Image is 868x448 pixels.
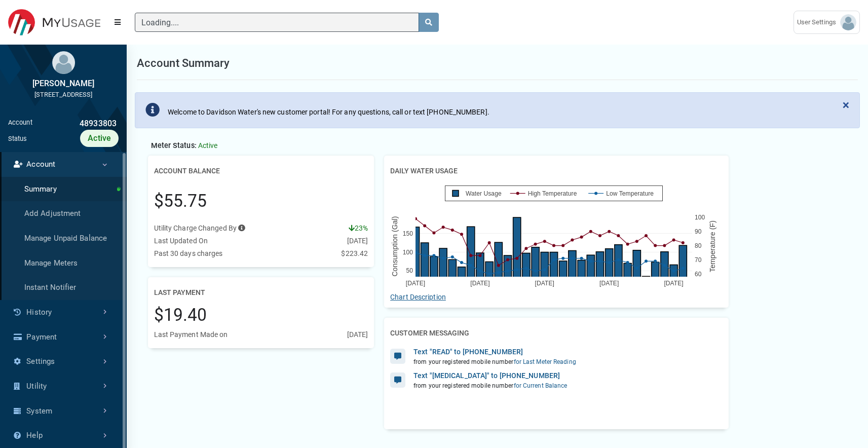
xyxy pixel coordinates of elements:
[341,248,368,259] div: $223.42
[514,358,576,365] span: for last meter reading
[154,248,223,259] div: Past 30 days charges
[349,224,368,232] span: 23%
[413,381,567,390] div: from your registered mobile number
[154,303,207,328] div: $19.40
[32,118,119,130] div: 48933803
[8,78,119,90] div: [PERSON_NAME]
[151,141,197,150] span: Meter Status:
[390,162,458,180] h2: Daily Water Usage
[794,11,860,34] a: User Settings
[413,357,576,366] div: from your registered mobile number
[347,329,368,340] div: [DATE]
[154,329,228,340] div: Last Payment Made on
[154,283,205,302] h2: Last Payment
[390,324,469,343] h2: Customer Messaging
[154,189,207,214] div: $55.75
[347,236,368,246] div: [DATE]
[154,223,246,234] div: Utility Charge Changed By
[8,9,100,36] img: DEMO Logo
[413,347,576,357] div: Text "READ" to [PHONE_NUMBER]
[137,55,230,71] h1: Account Summary
[390,293,446,301] a: Chart Description
[80,130,119,147] div: Active
[833,93,859,117] button: Close
[8,90,119,99] div: [STREET_ADDRESS]
[8,118,32,130] div: Account
[168,107,489,118] div: Welcome to Davidson Water's new customer portal! For any questions, call or text [PHONE_NUMBER].
[419,13,439,32] button: search
[108,13,127,31] button: Menu
[413,370,567,381] div: Text "[MEDICAL_DATA]" to [PHONE_NUMBER]
[154,236,208,246] div: Last Updated On
[843,98,849,112] span: ×
[8,134,27,143] div: Status
[135,13,419,32] input: Search
[514,382,568,389] span: for current balance
[198,141,218,150] span: Active
[154,162,220,180] h2: Account Balance
[797,17,840,27] span: User Settings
